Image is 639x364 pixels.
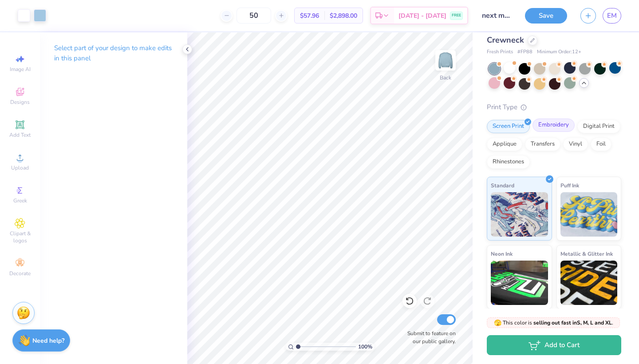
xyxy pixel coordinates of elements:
[487,120,530,133] div: Screen Print
[54,43,173,63] p: Select part of your design to make edits in this panel
[563,138,588,151] div: Vinyl
[475,7,518,24] input: Untitled Design
[487,335,621,355] button: Add to Cart
[487,102,621,112] div: Print Type
[525,138,560,151] div: Transfers
[494,319,613,327] span: This color is .
[10,66,31,73] span: Image AI
[491,181,514,190] span: Standard
[533,319,612,326] strong: selling out fast in S, M, L and XL
[491,261,548,305] img: Neon Ink
[13,197,27,204] span: Greek
[437,51,454,69] img: Back
[537,48,581,56] span: Minimum Order: 12 +
[398,11,446,20] span: [DATE] - [DATE]
[491,192,548,237] img: Standard
[491,249,513,258] span: Neon Ink
[560,261,618,305] img: Metallic & Glitter Ink
[4,230,35,244] span: Clipart & logos
[487,155,530,169] div: Rhinestones
[487,138,522,151] div: Applique
[517,48,532,56] span: # FP88
[9,270,31,277] span: Decorate
[10,99,30,106] span: Designs
[560,249,613,258] span: Metallic & Glitter Ink
[440,74,451,82] div: Back
[237,8,271,24] input: – –
[607,11,617,21] span: EM
[11,164,29,171] span: Upload
[577,120,620,133] div: Digital Print
[32,336,64,345] strong: Need help?
[603,8,621,24] a: EM
[591,138,611,151] div: Foil
[452,12,461,19] span: FREE
[494,319,501,327] span: 🫣
[525,8,567,24] button: Save
[532,119,575,132] div: Embroidery
[9,131,31,138] span: Add Text
[300,11,319,20] span: $57.96
[358,343,372,351] span: 100 %
[560,192,618,237] img: Puff Ink
[330,11,357,20] span: $2,898.00
[402,329,456,345] label: Submit to feature on our public gallery.
[487,48,513,56] span: Fresh Prints
[560,181,579,190] span: Puff Ink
